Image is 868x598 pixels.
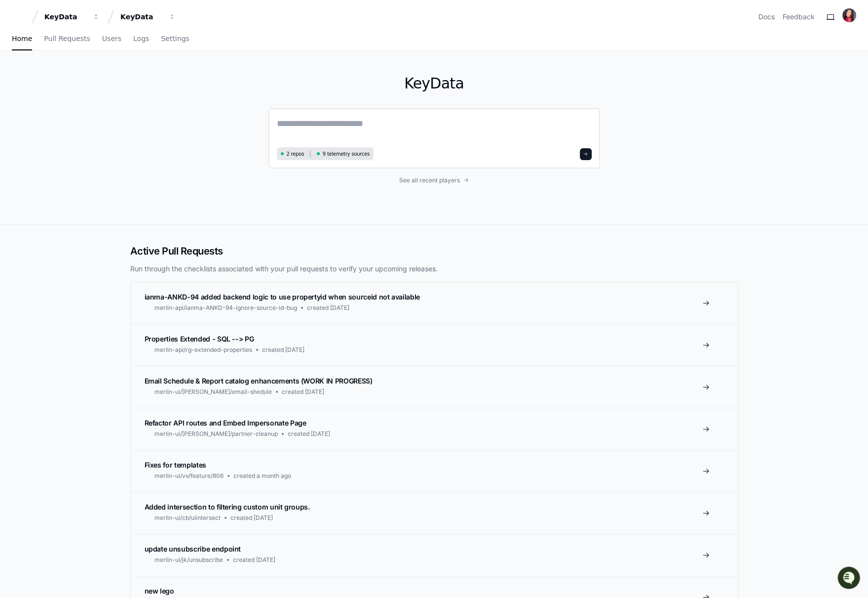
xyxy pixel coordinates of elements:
span: Refactor API routes and Embed Impersonate Page [145,419,306,427]
span: created [DATE] [262,346,304,354]
a: update unsubscribe endpointmerlin-ui/jk/unsubscribecreated [DATE] [131,534,738,576]
img: PlayerZero [10,9,30,29]
span: merlin-ui/[PERSON_NAME]/email-shedule [154,388,272,396]
span: 2 repos [287,150,304,158]
span: Logs [133,36,149,42]
span: Settings [161,36,189,42]
span: ianma-ANKD-94 added backend logic to use propertyid when sourceid not available [145,293,420,301]
div: Welcome [10,39,180,55]
span: Pylon [98,154,119,162]
a: Added intersection to filtering custom unit groups.merlin-ui/cb/uiintersectcreated [DATE] [131,492,738,534]
span: Pull Requests [44,36,90,42]
p: Run through the checklists associated with your pull requests to verify your upcoming releases. [130,264,738,274]
span: See all recent players [399,176,460,184]
span: merlin-api/ianma-ANKD-94-ignore-source-id-bug [154,304,297,312]
span: merlin-ui/[PERSON_NAME]/partner-cleanup [154,430,278,438]
span: created [DATE] [307,304,349,312]
a: Logs [133,28,149,50]
a: Users [102,28,121,50]
span: created [DATE] [288,430,330,438]
span: Email Schedule & Report catalog enhancements (WORK IN PROGRESS) [145,377,373,385]
span: merlin-ui/cb/uiintersect [154,514,221,522]
a: Properties Extended - SQL --> PGmerlin-api/rg-extended-propertiescreated [DATE] [131,324,738,366]
iframe: Open customer support [836,565,863,592]
span: [PERSON_NAME] [31,132,80,140]
span: Home [12,36,32,42]
a: See all recent players [268,176,600,184]
span: 9 telemetry sources [323,150,370,158]
span: created a month ago [233,472,291,480]
span: • [82,132,85,140]
span: update unsubscribe endpoint [145,545,241,553]
button: Start new chat [168,76,180,88]
a: Home [12,28,32,50]
a: Email Schedule & Report catalog enhancements (WORK IN PROGRESS)merlin-ui/[PERSON_NAME]/email-shed... [131,366,738,408]
span: new lego [145,587,174,595]
div: Start new chat [44,73,162,83]
span: created [DATE] [230,514,273,522]
a: Refactor API routes and Embed Impersonate Pagemerlin-ui/[PERSON_NAME]/partner-cleanupcreated [DATE] [131,408,738,450]
button: Feedback [783,12,815,22]
button: See all [153,105,180,117]
a: ianma-ANKD-94 added backend logic to use propertyid when sourceid not availablemerlin-api/ianma-A... [131,282,738,324]
span: merlin-ui/vv/feature/806 [154,472,224,480]
button: KeyData [40,8,104,26]
img: Animesh Koratana [10,123,26,138]
h1: KeyData [268,75,600,92]
div: KeyData [44,12,87,22]
a: Settings [161,28,189,50]
button: KeyData [116,8,180,26]
span: Fixes for templates [145,461,206,469]
span: Added intersection to filtering custom unit groups. [145,503,310,511]
img: 1756235613930-3d25f9e4-fa56-45dd-b3ad-e072dfbd1548 [20,132,28,140]
a: Powered byPylon [70,154,119,162]
span: Users [102,36,121,42]
h2: Active Pull Requests [130,244,738,258]
a: Pull Requests [44,28,90,50]
img: 1756235613930-3d25f9e4-fa56-45dd-b3ad-e072dfbd1548 [10,73,28,91]
span: merlin-ui/jk/unsubscribe [154,556,223,564]
a: Fixes for templatesmerlin-ui/vv/feature/806created a month ago [131,450,738,492]
div: KeyData [120,12,163,22]
img: 7525507653686_35a1cc9e00a5807c6d71_72.png [21,73,38,91]
a: Docs [758,12,775,22]
div: We're available if you need us! [44,83,136,91]
img: ACg8ocKet0vPXz9lSp14dS7hRSiZmuAbnmVWoHGQcAV4XUDWxXJWrq2G=s96-c [842,8,856,22]
span: [DATE] [87,132,108,140]
span: created [DATE] [233,556,275,564]
span: created [DATE] [282,388,324,396]
div: Past conversations [10,107,66,115]
span: merlin-api/rg-extended-properties [154,346,252,354]
span: Properties Extended - SQL --> PG [145,335,254,343]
